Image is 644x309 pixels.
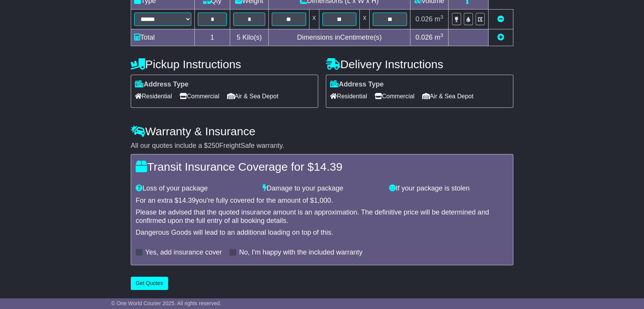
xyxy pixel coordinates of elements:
td: Total [131,29,195,46]
label: Address Type [330,80,384,89]
td: Dimensions in Centimetre(s) [268,29,410,46]
div: Please be advised that the quoted insurance amount is an approximation. The definitive price will... [136,208,508,225]
div: Dangerous Goods will lead to an additional loading on top of this. [136,229,508,237]
td: Kilo(s) [230,29,269,46]
div: All our quotes include a $ FreightSafe warranty. [131,142,513,150]
span: 14.39 [314,160,342,173]
a: Remove this item [497,15,504,23]
span: Residential [135,90,172,102]
h4: Delivery Instructions [326,58,513,70]
div: Damage to your package [259,184,386,193]
span: Air & Sea Depot [422,90,474,102]
h4: Warranty & Insurance [131,125,513,138]
td: x [360,9,370,29]
span: © One World Courier 2025. All rights reserved. [111,300,221,306]
a: Add new item [497,34,504,41]
span: 250 [208,142,219,149]
label: Yes, add insurance cover [145,248,222,257]
label: No, I'm happy with the included warranty [239,248,362,257]
div: For an extra $ you're fully covered for the amount of $ . [136,197,508,205]
span: Commercial [375,90,414,102]
span: m [434,34,443,41]
div: Loss of your package [132,184,259,193]
span: Air & Sea Depot [227,90,279,102]
sup: 3 [440,14,443,20]
td: x [309,9,319,29]
td: 1 [195,29,230,46]
h4: Pickup Instructions [131,58,318,70]
span: Residential [330,90,367,102]
span: 5 [237,34,240,41]
span: 14.39 [178,197,195,204]
button: Get Quotes [131,277,168,290]
h4: Transit Insurance Coverage for $ [136,160,508,173]
span: 0.026 [415,34,433,41]
sup: 3 [440,32,443,38]
label: Address Type [135,80,189,89]
span: 1,000 [314,197,331,204]
div: If your package is stolen [385,184,512,193]
span: m [434,15,443,23]
span: 0.026 [415,15,433,23]
span: Commercial [179,90,219,102]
